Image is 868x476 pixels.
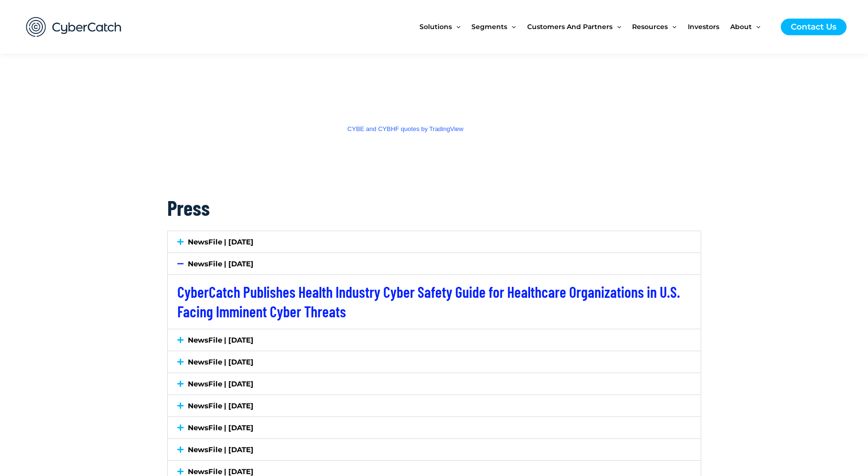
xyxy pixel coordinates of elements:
[527,7,613,47] span: Customers and Partners
[668,7,676,47] span: Menu Toggle
[168,253,701,274] div: NewsFile | [DATE]
[188,401,254,410] a: NewsFile | [DATE]
[632,7,668,47] span: Resources
[188,467,254,476] a: NewsFile | [DATE]
[452,7,460,47] span: Menu Toggle
[188,259,254,268] a: NewsFile | [DATE]
[471,7,507,47] span: Segments
[168,231,701,253] div: NewsFile | [DATE]
[419,7,771,47] nav: Site Navigation: New Main Menu
[188,357,254,366] a: NewsFile | [DATE]
[688,7,730,47] a: Investors
[168,329,701,351] div: NewsFile | [DATE]
[188,445,254,454] a: NewsFile | [DATE]
[613,7,621,47] span: Menu Toggle
[168,417,701,438] div: NewsFile | [DATE]
[507,7,516,47] span: Menu Toggle
[177,283,680,321] a: CyberCatch Publishes Health Industry Cyber Safety Guide for Healthcare Organizations in U.S. Faci...
[752,7,760,47] span: Menu Toggle
[781,19,847,35] a: Contact Us
[188,335,254,344] a: NewsFile | [DATE]
[347,125,463,132] a: CYBE and CYBHF quotes by TradingView
[419,7,452,47] span: Solutions
[188,237,254,246] a: NewsFile | [DATE]
[168,373,701,395] div: NewsFile | [DATE]
[168,351,701,373] div: NewsFile | [DATE]
[168,395,701,416] div: NewsFile | [DATE]
[168,274,701,329] div: NewsFile | [DATE]
[167,194,701,221] h2: Press
[188,379,254,388] a: NewsFile | [DATE]
[168,439,701,460] div: NewsFile | [DATE]
[17,7,131,47] img: CyberCatch
[688,7,719,47] span: Investors
[188,423,254,432] a: NewsFile | [DATE]
[730,7,752,47] span: About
